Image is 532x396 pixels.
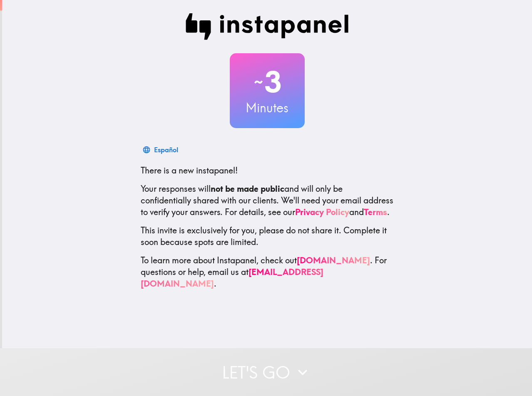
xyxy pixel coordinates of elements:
a: Privacy Policy [295,207,349,217]
p: To learn more about Instapanel, check out . For questions or help, email us at . [141,255,394,290]
a: Terms [364,207,387,217]
p: Your responses will and will only be confidentially shared with our clients. We'll need your emai... [141,183,394,218]
button: Español [141,141,181,158]
div: Español [154,144,178,156]
span: ~ [253,69,264,94]
img: Instapanel [186,13,349,40]
h2: 3 [230,65,305,99]
h3: Minutes [230,99,305,116]
a: [EMAIL_ADDRESS][DOMAIN_NAME] [141,267,323,289]
span: There is a new instapanel! [141,165,238,176]
b: not be made public [211,183,284,194]
p: This invite is exclusively for you, please do not share it. Complete it soon because spots are li... [141,225,394,248]
a: [DOMAIN_NAME] [297,255,370,265]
